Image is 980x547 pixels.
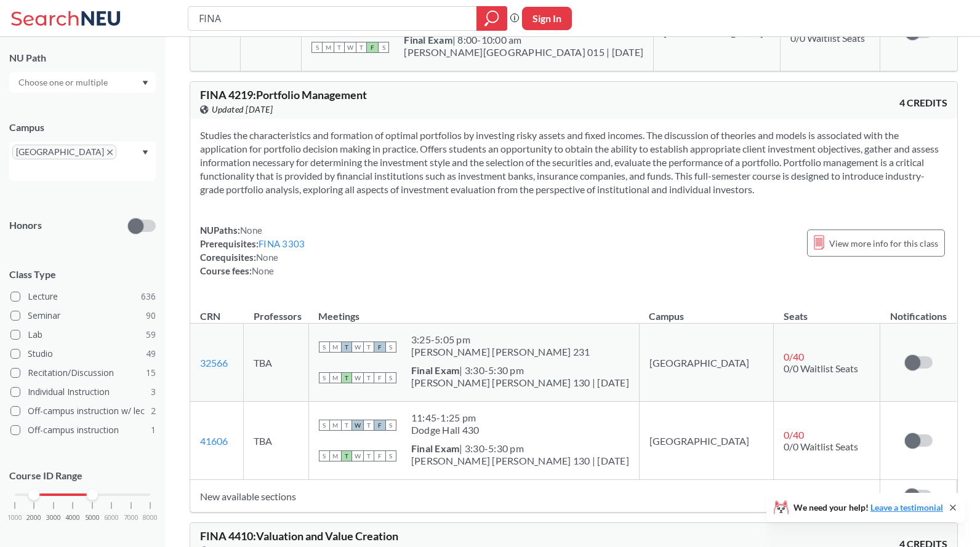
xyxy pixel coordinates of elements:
span: 0 / 40 [784,429,804,441]
span: 0/0 Waitlist Seats [790,32,865,44]
div: NU Path [9,51,156,65]
a: 32566 [200,357,228,369]
div: [PERSON_NAME] [PERSON_NAME] 130 | [DATE] [411,377,629,389]
svg: X to remove pill [107,150,113,155]
label: Recitation/Discussion [10,365,156,381]
label: Lab [10,327,156,343]
div: NUPaths: Prerequisites: Corequisites: Course fees: [200,223,305,277]
span: S [385,450,396,461]
span: FINA 4219 : Portfolio Management [200,88,367,102]
span: Updated [DATE] [212,103,273,116]
span: M [330,450,341,461]
p: Honors [9,218,42,233]
span: M [330,420,341,431]
span: FINA 4410 : Valuation and Value Creation [200,529,398,543]
div: | 3:30-5:30 pm [411,364,629,377]
span: 15 [146,366,156,380]
span: 4 CREDITS [899,96,947,110]
a: Leave a testimonial [870,502,943,513]
span: 90 [146,309,156,322]
td: TBA [244,402,308,480]
b: Final Exam [411,364,460,376]
span: 3000 [46,514,61,521]
div: [PERSON_NAME] [PERSON_NAME] 130 | [DATE] [411,455,629,467]
span: 2 [151,404,156,418]
span: W [352,341,363,353]
span: T [363,450,374,461]
a: FINA 3303 [259,238,305,249]
div: [PERSON_NAME][GEOGRAPHIC_DATA] 015 | [DATE] [404,46,643,58]
span: 0/0 Waitlist Seats [784,362,858,374]
span: M [330,372,341,383]
div: 3:25 - 5:05 pm [411,333,590,346]
span: 1 [151,423,156,437]
span: View more info for this class [829,236,938,251]
label: Off-campus instruction w/ lec [10,403,156,419]
span: S [385,420,396,431]
span: 49 [146,347,156,361]
svg: Dropdown arrow [142,81,148,86]
div: | 8:00-10:00 am [404,34,643,46]
span: 5000 [85,514,100,521]
a: 41606 [200,435,228,447]
span: T [341,372,352,383]
div: [PERSON_NAME] [PERSON_NAME] 231 [411,346,590,358]
div: magnifying glass [476,6,507,31]
a: 37092 [200,26,228,38]
span: None [256,252,278,263]
span: 6000 [104,514,119,521]
span: W [352,372,363,383]
span: M [323,42,334,53]
button: Sign In [522,7,572,30]
span: 3 [151,385,156,399]
p: Course ID Range [9,469,156,483]
span: T [341,420,352,431]
span: T [334,42,345,53]
span: None [252,265,274,276]
div: | 3:30-5:30 pm [411,442,629,455]
span: F [374,420,385,431]
div: [GEOGRAPHIC_DATA]X to remove pillDropdown arrow [9,142,156,181]
span: W [345,42,356,53]
input: Choose one or multiple [12,75,116,90]
span: W [352,450,363,461]
td: TBA [244,324,308,402]
span: 2000 [26,514,41,521]
div: Dropdown arrow [9,72,156,93]
td: New available sections [190,480,880,513]
span: S [319,420,330,431]
div: Campus [9,121,156,134]
label: Off-campus instruction [10,422,156,438]
span: 0/0 Waitlist Seats [784,441,858,452]
span: F [374,372,385,383]
span: F [367,42,378,53]
span: S [385,341,396,353]
svg: Dropdown arrow [142,150,148,155]
label: Individual Instruction [10,384,156,400]
span: F [374,450,385,461]
span: T [356,42,367,53]
span: T [363,341,374,353]
span: 0 / 40 [784,351,804,362]
span: 7000 [124,514,139,521]
label: Seminar [10,308,156,324]
span: 4000 [65,514,80,521]
span: T [363,372,374,383]
label: Lecture [10,289,156,305]
td: [GEOGRAPHIC_DATA] [639,324,774,402]
th: Meetings [308,297,639,324]
span: S [319,372,330,383]
svg: magnifying glass [484,10,499,27]
section: Studies the characteristics and formation of optimal portfolios by investing risky assets and fix... [200,129,947,196]
th: Campus [639,297,774,324]
label: Studio [10,346,156,362]
span: 1000 [7,514,22,521]
span: S [311,42,323,53]
span: M [330,341,341,353]
div: 11:45 - 1:25 pm [411,412,480,424]
div: Dodge Hall 430 [411,424,480,436]
span: Class Type [9,268,156,281]
span: 59 [146,328,156,341]
span: [GEOGRAPHIC_DATA]X to remove pill [12,145,116,159]
span: None [240,225,262,236]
